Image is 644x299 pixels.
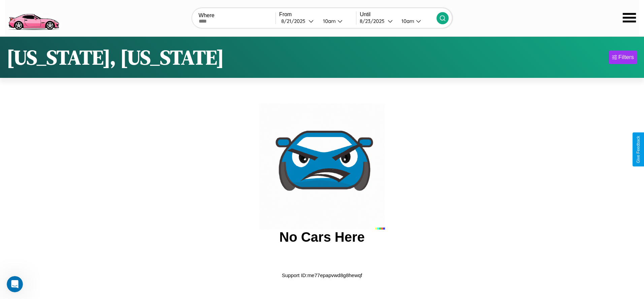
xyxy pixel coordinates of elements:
div: 8 / 23 / 2025 [360,18,388,24]
div: Give Feedback [636,136,641,163]
h2: No Cars Here [279,230,364,245]
p: Support ID: me77epapvwd8g8hewqf [282,271,362,280]
button: 10am [318,18,356,25]
label: From [279,11,356,18]
button: 10am [396,18,437,25]
label: Until [360,11,437,18]
img: car [259,103,385,230]
button: 8/21/2025 [279,18,318,25]
div: 8 / 21 / 2025 [281,18,309,24]
div: 10am [398,18,416,24]
iframe: Intercom live chat [7,276,23,292]
div: Filters [618,54,634,61]
label: Where [199,12,276,19]
div: 10am [320,18,337,24]
button: Filters [609,51,637,64]
img: logo [5,3,62,32]
h1: [US_STATE], [US_STATE] [7,43,224,71]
